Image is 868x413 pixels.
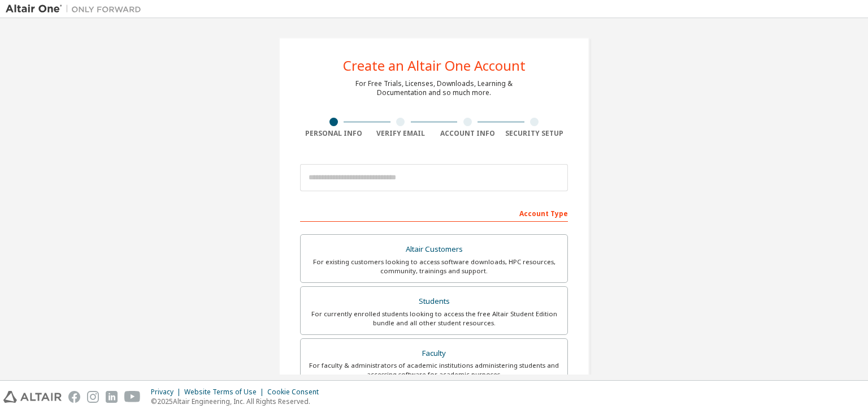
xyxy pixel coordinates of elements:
div: Create an Altair One Account [343,59,526,72]
img: altair_logo.svg [3,391,62,403]
img: youtube.svg [124,391,141,403]
div: For currently enrolled students looking to access the free Altair Student Edition bundle and all ... [307,309,561,328]
img: linkedin.svg [106,391,118,403]
div: Account Type [300,204,568,222]
div: Website Terms of Use [184,388,267,397]
div: Verify Email [367,129,435,138]
p: © 2025 Altair Engineering, Inc. All Rights Reserved. [151,397,325,406]
div: Account Info [434,129,501,138]
div: For faculty & administrators of academic institutions administering students and accessing softwa... [307,361,561,379]
div: For existing customers looking to access software downloads, HPC resources, community, trainings ... [307,257,561,276]
div: Security Setup [501,129,568,138]
img: instagram.svg [87,391,99,403]
div: Cookie Consent [267,388,325,397]
div: Personal Info [300,129,367,138]
div: Faculty [307,346,561,362]
img: Altair One [6,3,147,15]
div: Privacy [151,388,184,397]
div: Altair Customers [307,242,561,257]
div: For Free Trials, Licenses, Downloads, Learning & Documentation and so much more. [355,79,513,97]
div: Students [307,294,561,309]
img: facebook.svg [68,391,80,403]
